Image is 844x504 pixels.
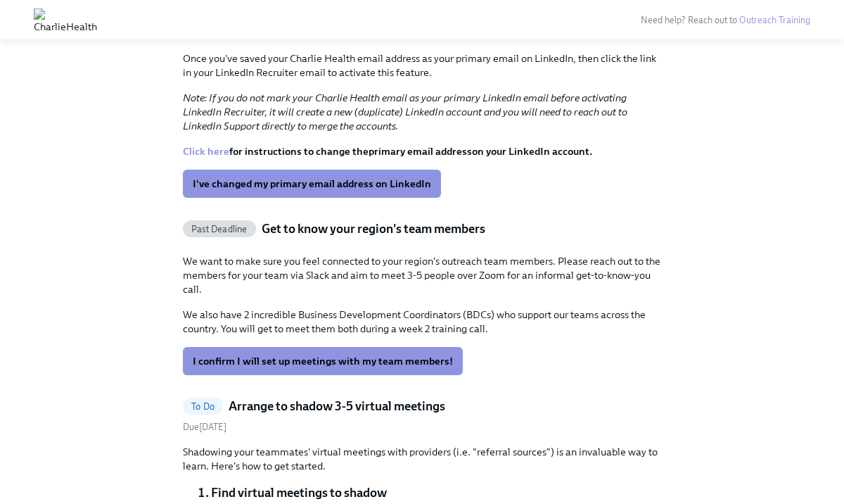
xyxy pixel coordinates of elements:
a: To DoArrange to shadow 3-5 virtual meetingsDue[DATE] [183,398,661,434]
h5: Get to know your region's team members [262,220,485,237]
img: CharlieHealth [34,8,97,31]
span: Past Deadline [183,224,256,234]
h5: Arrange to shadow 3-5 virtual meetings [229,398,445,415]
span: To Do [183,401,223,412]
span: Need help? Reach out to [641,15,810,25]
span: Tuesday, August 12th 2025, 10:00 am [183,422,226,432]
em: Note: If you do not mark your Charlie Health email as your primary LinkedIn email before activati... [183,92,627,132]
p: Once you've saved your Charlie Health email address as your primary email on LinkedIn, then click... [183,51,661,80]
li: Find virtual meetings to shadow [211,484,661,501]
button: I've changed my primary email address on LinkedIn [183,170,441,198]
p: Shadowing your teammates' virtual meetings with providers (i.e. "referral sources") is an invalua... [183,445,661,473]
a: Click here [183,145,229,158]
a: Past DeadlineGet to know your region's team members [183,220,661,243]
strong: primary email address [369,145,472,158]
button: I confirm I will set up meetings with my team members! [183,347,463,375]
p: We want to make sure you feel connected to your region's outreach team members. Please reach out ... [183,254,661,296]
span: I've changed my primary email address on LinkedIn [193,177,431,191]
p: We also have 2 incredible Business Development Coordinators (BDCs) who support our teams across t... [183,308,661,336]
a: Outreach Training [739,15,810,25]
strong: for instructions to change the on your LinkedIn account. [183,145,592,158]
span: I confirm I will set up meetings with my team members! [193,354,453,368]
